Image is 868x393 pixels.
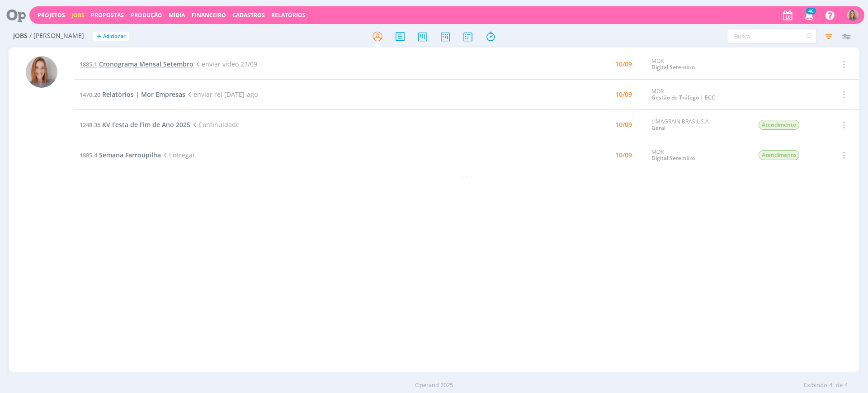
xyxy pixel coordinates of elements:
[651,58,745,71] div: MOR
[80,121,100,129] span: 1248.35
[651,118,745,132] div: LIMAGRAIN BRASIL S.A.
[103,33,126,39] span: Adicionar
[91,11,124,19] span: Propostas
[271,11,306,19] a: Relatórios
[759,120,799,130] span: Atendimento
[80,60,193,68] a: 1885.1Cronograma Mensal Setembro
[88,12,127,19] button: Propostas
[131,11,162,19] a: Produção
[189,12,229,19] button: Financeiro
[193,60,257,68] span: enviar vídeo 23/09
[102,120,190,129] span: KV Festa de Fim de Ano 2025
[615,122,632,128] div: 10/09
[69,12,87,19] button: Jobs
[13,32,28,40] span: Jobs
[185,90,258,99] span: enviar rel [DATE]-ago
[71,11,85,19] a: Jobs
[80,90,100,99] span: 1470.20
[759,150,799,160] span: Atendimento
[651,149,745,162] div: MOR
[99,151,161,159] span: Semana Farroupilha
[190,120,240,129] span: Continuidade
[829,381,832,390] span: 4
[161,151,195,159] span: Entregar
[169,11,185,19] a: Mídia
[35,12,68,19] button: Projetos
[615,61,632,67] div: 10/09
[38,11,65,19] a: Projetos
[847,9,859,21] img: A
[844,381,848,390] span: 4
[26,56,57,88] img: A
[74,170,859,180] div: - - -
[651,63,695,71] a: Digital Setembro
[80,60,97,68] span: 1885.1
[192,11,226,19] a: Financeiro
[80,151,97,159] span: 1885.4
[847,7,859,23] button: A
[99,60,193,68] span: Cronograma Mensal Setembro
[166,12,188,19] button: Mídia
[651,124,665,132] a: Geral
[615,91,632,98] div: 10/09
[651,88,745,101] div: MOR
[727,29,817,43] input: Busca
[804,381,827,390] span: Exibindo
[80,151,161,159] a: 1885.4Semana Farroupilha
[269,12,308,19] button: Relatórios
[128,12,165,19] button: Produção
[232,11,265,19] span: Cadastros
[29,32,84,40] span: / [PERSON_NAME]
[799,7,818,24] button: 46
[651,154,695,162] a: Digital Setembro
[615,152,632,158] div: 10/09
[93,32,129,41] button: +Adicionar
[80,90,185,99] a: 1470.20Relatórios | Mor Empresas
[651,94,715,101] a: Gestão de Tráfego | ECC
[102,90,185,99] span: Relatórios | Mor Empresas
[230,12,268,19] button: Cadastros
[80,120,190,129] a: 1248.35KV Festa de Fim de Ano 2025
[836,381,843,390] span: de
[806,8,816,14] span: 46
[97,32,101,41] span: +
